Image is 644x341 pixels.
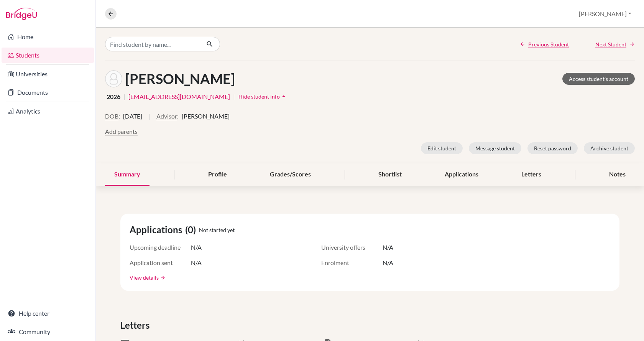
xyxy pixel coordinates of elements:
[321,243,383,252] span: University offers
[238,91,288,102] button: Hide student infoarrow_drop_up
[107,92,120,101] span: 2026
[512,163,550,186] div: Letters
[123,112,142,121] span: [DATE]
[2,48,94,63] a: Students
[105,112,118,121] button: DOB
[2,29,94,44] a: Home
[2,66,94,82] a: Universities
[105,37,200,51] input: Find student by name...
[130,223,185,237] span: Applications
[185,223,199,237] span: (0)
[600,163,635,186] div: Notes
[2,104,94,119] a: Analytics
[233,92,235,101] span: |
[159,275,166,280] a: arrow_forward
[118,112,120,121] span: :
[130,243,191,252] span: Upcoming deadline
[130,273,159,282] a: View details
[199,226,235,234] span: Not started yet
[123,92,125,101] span: |
[469,142,521,154] button: Message student
[595,40,626,48] span: Next Student
[148,112,150,127] span: |
[584,142,635,154] button: Archive student
[130,258,191,267] span: Application sent
[421,142,463,154] button: Edit student
[156,112,177,121] button: Advisor
[528,40,569,48] span: Previous Student
[128,92,230,101] a: [EMAIL_ADDRESS][DOMAIN_NAME]
[177,112,179,121] span: :
[2,306,94,321] a: Help center
[105,127,138,136] button: Add parents
[105,163,149,186] div: Summary
[369,163,411,186] div: Shortlist
[383,243,393,252] span: N/A
[435,163,488,186] div: Applications
[199,163,236,186] div: Profile
[261,163,320,186] div: Grades/Scores
[120,318,153,332] span: Letters
[182,112,230,121] span: [PERSON_NAME]
[595,40,635,48] a: Next Student
[238,93,280,100] span: Hide student info
[280,92,287,100] i: arrow_drop_up
[191,258,202,267] span: N/A
[2,85,94,100] a: Documents
[527,142,578,154] button: Reset password
[520,40,569,48] a: Previous Student
[321,258,383,267] span: Enrolment
[105,70,122,87] img: Julianna Miszori's avatar
[2,324,94,339] a: Community
[191,243,202,252] span: N/A
[125,71,235,87] h1: [PERSON_NAME]
[562,73,635,85] a: Access student's account
[575,7,635,21] button: [PERSON_NAME]
[383,258,393,267] span: N/A
[6,8,37,20] img: Bridge-U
